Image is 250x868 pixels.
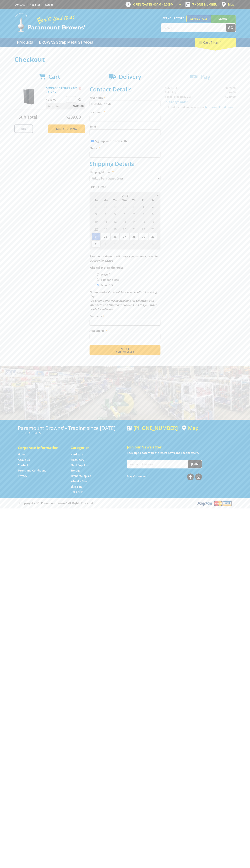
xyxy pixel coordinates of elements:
[71,469,80,472] a: Go to the Storage page
[120,198,129,203] span: We
[139,198,148,203] span: Fr
[148,218,157,225] span: 16
[71,458,84,462] a: Go to the Machinery page
[110,198,120,203] span: Tu
[14,3,25,6] a: Go to the Contact page
[90,110,160,114] label: Last name
[71,490,83,494] a: Go to the Gift Cards page
[14,38,36,47] a: Go to the Products page
[120,346,129,351] span: Next
[127,460,188,468] input: Your email address
[18,425,123,431] h3: Paramount Browns' - Trading since [DATE]
[101,218,110,225] span: 11
[90,95,160,100] label: First name
[91,240,101,248] span: 31
[14,124,33,133] a: Print
[210,40,221,44] span: (1 item)
[161,15,186,21] span: Set your store
[129,203,138,210] span: 31
[101,240,110,248] span: 1
[46,86,77,94] a: STORAGE CABINET 2.0M - BLACK
[197,500,232,507] img: PayPal, Mastercard, Visa accepted
[127,451,232,455] p: Keep up to date with the latest news and special offers.
[127,445,232,450] h5: Join our Newsletter
[101,198,110,203] span: Mo
[90,334,160,340] input: Please enter your account number.
[45,3,53,6] a: Log in
[66,114,81,120] span: $289.00
[14,13,86,32] img: Paramount Browns'
[79,86,81,90] a: Remove from cart
[110,240,120,248] span: 2
[18,474,27,478] a: Go to the Privacy page
[71,479,87,483] a: Go to the Wheelie Bins page
[91,225,101,233] span: 17
[129,233,138,240] span: 28
[195,38,236,47] div: Cart
[18,453,26,456] a: Go to the Home page
[71,453,83,456] a: Go to the Hardware page
[133,3,174,6] span: OPEN [DATE]
[73,103,84,109] span: $289.00
[90,86,160,93] h2: Contact Details
[139,240,148,248] span: 5
[148,210,157,218] span: 9
[18,458,30,462] a: Go to the About Us page
[110,210,120,218] span: 5
[211,15,236,29] a: Mount [PERSON_NAME]
[71,463,88,467] a: Go to the Steel Supplies page
[120,210,129,218] span: 6
[129,210,138,218] span: 7
[110,233,120,240] span: 26
[101,210,110,218] span: 4
[91,218,101,225] span: 10
[91,203,101,210] span: 27
[90,328,160,333] label: Account No.
[91,210,101,218] span: 3
[90,115,160,121] input: Please enter your last name.
[120,218,129,225] span: 13
[110,225,120,233] span: 19
[90,101,160,107] input: Please enter your first name.
[161,24,226,32] input: Search
[91,233,101,240] span: 24
[129,240,138,248] span: 4
[90,151,160,158] input: Please enter your telephone number.
[18,86,39,107] img: STORAGE CABINET 2.0M - BLACK
[120,225,129,233] span: 20
[71,474,91,478] a: Go to the Timber Supplies page
[46,103,85,109] p: Item total:
[18,431,123,435] p: [STREET_ADDRESS]
[100,271,111,278] label: Myself
[90,319,160,326] input: Please enter the courier company name.
[90,265,160,270] label: Who will pick up the order?
[71,445,116,450] h5: Categories
[119,73,141,80] span: Delivery
[120,240,129,248] span: 3
[139,233,148,240] span: 29
[18,469,46,472] a: Go to the Terms and Conditions page
[30,3,40,6] a: Go to the registration page
[148,240,157,248] span: 6
[90,255,158,262] em: Paramount Browns will contact you when your order is ready for pickup
[101,225,110,233] span: 18
[100,277,120,283] label: Someone Else
[36,38,96,47] a: Go to the BROWNS Scrap Metal Services page
[186,15,211,22] a: Gepps Cross
[97,278,99,281] input: Please select who will pick up the order.
[97,284,99,286] input: Please select who will pick up the order.
[19,114,37,120] span: Sub Total
[129,225,138,233] span: 21
[148,233,157,240] span: 30
[90,290,157,311] em: Non-preorder items will be available after 5 working days Pre-order items will be available for c...
[139,218,148,225] span: 15
[97,273,99,276] input: Please select who will pick up the order.
[110,218,120,225] span: 12
[148,225,157,233] span: 23
[90,314,160,318] label: Company
[97,351,153,353] span: Confirm order
[120,233,129,240] span: 27
[100,282,114,288] label: A Courier
[90,124,160,129] label: Email
[139,210,148,218] span: 8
